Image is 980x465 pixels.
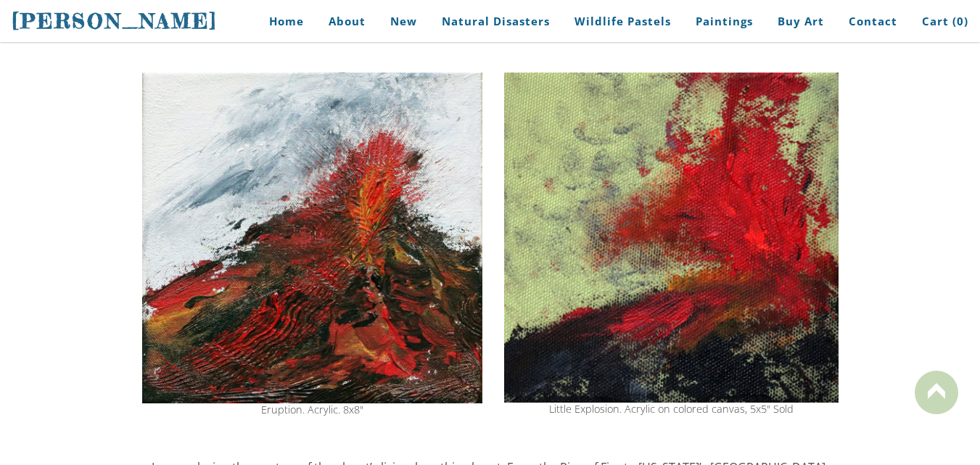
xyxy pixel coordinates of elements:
[12,9,218,33] span: [PERSON_NAME]
[767,5,835,38] a: Buy Art
[142,73,482,403] img: volcano eruption
[142,405,482,415] div: Eruption. Acrylic. 8x8"
[12,7,218,35] a: [PERSON_NAME]
[838,5,908,38] a: Contact
[431,5,561,38] a: Natural Disasters
[911,5,968,38] a: Cart (0)
[504,404,839,414] div: Little Explosion. Acrylic on colored canvas, 5x5" Sold
[564,5,682,38] a: Wildlife Pastels
[685,5,764,38] a: Paintings
[247,5,315,38] a: Home
[504,73,839,403] img: volcano explosion
[957,14,964,28] span: 0
[379,5,428,38] a: New
[318,5,376,38] a: About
